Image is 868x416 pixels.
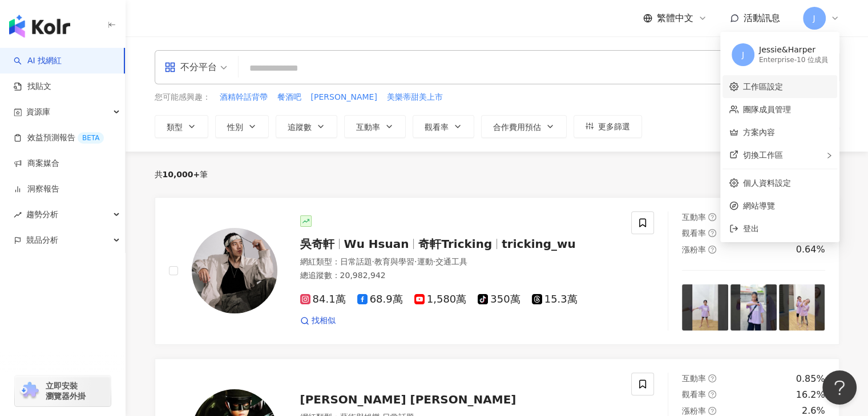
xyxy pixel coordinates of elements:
span: 合作費用預估 [493,123,541,132]
a: KOL Avatar吳奇軒Wu Hsuan奇軒Trickingtricking_wu網紅類型：日常話題·教育與學習·運動·交通工具總追蹤數：20,982,94284.1萬68.9萬1,580萬3... [155,197,839,345]
span: 1,580萬 [414,293,467,305]
span: 找相似 [312,315,336,327]
span: question-circle [708,246,716,254]
span: [PERSON_NAME] [311,92,377,103]
span: J [813,12,815,25]
div: Enterprise - 10 位成員 [759,55,828,65]
button: 美樂蒂甜美上市 [386,91,443,104]
span: 類型 [167,123,183,132]
span: 漲粉率 [682,406,706,415]
span: 奇軒Tricking [418,237,492,251]
img: post-image [682,284,728,331]
span: 觀看率 [682,229,706,238]
span: 酒精幹話背帶 [220,92,268,103]
span: tricking_wu [502,237,576,251]
div: 0.64% [796,243,825,256]
span: 84.1萬 [300,293,346,305]
a: 工作區設定 [743,82,783,91]
span: 吳奇軒 [300,237,334,251]
span: 競品分析 [26,227,58,253]
img: post-image [779,284,825,331]
span: question-circle [708,374,716,382]
span: · [433,257,435,266]
span: 互動率 [356,123,380,132]
div: 16.2% [796,389,825,401]
span: 68.9萬 [357,293,403,305]
a: 團隊成員管理 [743,105,791,114]
div: Jessie&Harper [759,44,828,56]
a: 商案媒合 [14,158,59,169]
span: 觀看率 [425,123,449,132]
a: 效益預測報告BETA [14,132,104,144]
div: 不分平台 [164,58,217,76]
span: 切換工作區 [743,150,783,160]
span: 10,000+ [163,170,200,179]
span: Wu Hsuan [344,237,409,251]
button: 追蹤數 [276,115,337,138]
div: 總追蹤數 ： 20,982,942 [300,270,618,282]
span: 性別 [227,123,243,132]
a: 找相似 [300,315,336,327]
span: question-circle [708,229,716,237]
a: 洞察報告 [14,183,59,195]
span: 15.3萬 [532,293,578,305]
a: chrome extension立即安裝 瀏覽器外掛 [15,376,111,406]
button: 類型 [155,115,208,138]
span: question-circle [708,390,716,398]
span: · [372,257,374,266]
span: 您可能感興趣： [155,92,211,103]
span: 追蹤數 [288,123,312,132]
span: 網站導覽 [743,199,830,212]
span: question-circle [708,213,716,221]
span: 觀看率 [682,390,706,399]
span: question-circle [708,407,716,415]
div: 0.85% [796,373,825,385]
img: KOL Avatar [192,228,277,313]
span: · [414,257,417,266]
button: 餐酒吧 [277,91,302,104]
iframe: Help Scout Beacon - Open [822,370,857,405]
span: rise [14,211,22,219]
span: 更多篩選 [598,122,630,131]
span: 互動率 [682,213,706,222]
button: 合作費用預估 [481,115,567,138]
span: 交通工具 [435,257,467,266]
a: searchAI 找網紅 [14,55,62,67]
span: 活動訊息 [744,13,780,23]
span: appstore [164,62,176,73]
img: chrome extension [18,382,41,400]
button: 性別 [215,115,269,138]
a: 個人資料設定 [743,178,791,187]
span: 資源庫 [26,99,50,125]
button: 更多篩選 [574,115,642,138]
span: 繁體中文 [657,12,693,25]
button: 互動率 [344,115,406,138]
button: [PERSON_NAME] [310,91,378,104]
button: 酒精幹話背帶 [219,91,268,104]
span: 350萬 [478,293,520,305]
div: 共 筆 [155,170,208,179]
span: 日常話題 [340,257,372,266]
span: right [826,152,833,159]
span: 趨勢分析 [26,202,58,227]
span: 互動率 [682,374,706,383]
span: [PERSON_NAME] [PERSON_NAME] [300,393,516,406]
img: post-image [730,284,777,331]
div: 網紅類型 ： [300,256,618,268]
span: 登出 [743,224,759,233]
span: 運動 [417,257,433,266]
button: 觀看率 [413,115,474,138]
span: 餐酒吧 [277,92,301,103]
span: 立即安裝 瀏覽器外掛 [46,381,86,401]
a: 方案內容 [743,128,775,137]
a: 找貼文 [14,81,51,92]
img: logo [9,15,70,38]
span: 美樂蒂甜美上市 [387,92,443,103]
span: 漲粉率 [682,245,706,254]
span: 教育與學習 [374,257,414,266]
span: J [742,48,744,61]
